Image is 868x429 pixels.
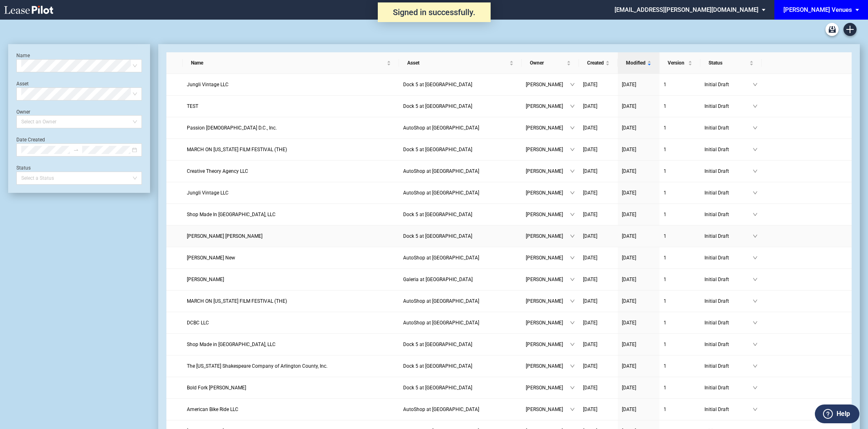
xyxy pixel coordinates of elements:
[403,103,472,109] span: Dock 5 at Union Market
[403,124,518,132] a: AutoShop at [GEOGRAPHIC_DATA]
[843,23,857,36] a: Create new document
[583,189,614,197] a: [DATE]
[664,233,666,239] span: 1
[583,297,614,305] a: [DATE]
[526,297,570,305] span: [PERSON_NAME]
[583,275,614,284] a: [DATE]
[622,168,636,174] span: [DATE]
[622,298,636,304] span: [DATE]
[403,189,518,197] a: AutoShop at [GEOGRAPHIC_DATA]
[526,275,570,284] span: [PERSON_NAME]
[16,81,29,87] label: Asset
[664,384,696,392] a: 1
[587,59,604,67] span: Created
[403,80,518,89] a: Dock 5 at [GEOGRAPHIC_DATA]
[704,167,753,175] span: Initial Draft
[187,340,395,349] a: Shop Made in [GEOGRAPHIC_DATA], LLC
[187,147,287,152] span: MARCH ON WASHINGTON FILM FESTIVAL (THE)
[622,82,636,87] span: [DATE]
[704,232,753,240] span: Initial Draft
[659,52,700,74] th: Version
[753,82,758,87] span: down
[570,342,575,347] span: down
[622,145,655,154] a: [DATE]
[622,407,636,412] span: [DATE]
[704,384,753,392] span: Initial Draft
[704,124,753,132] span: Initial Draft
[664,405,696,413] a: 1
[403,275,518,284] a: Galeria at [GEOGRAPHIC_DATA]
[664,167,696,175] a: 1
[783,6,852,13] div: [PERSON_NAME] Venues
[403,407,479,412] span: AutoShop at Union Market
[622,363,636,369] span: [DATE]
[753,234,758,239] span: down
[403,147,472,152] span: Dock 5 at Union Market
[704,189,753,197] span: Initial Draft
[622,384,655,392] a: [DATE]
[583,145,614,154] a: [DATE]
[403,232,518,240] a: Dock 5 at [GEOGRAPHIC_DATA]
[664,210,696,219] a: 1
[753,255,758,260] span: down
[664,147,666,152] span: 1
[570,299,575,304] span: down
[583,405,614,413] a: [DATE]
[583,320,597,326] span: [DATE]
[403,319,518,327] a: AutoShop at [GEOGRAPHIC_DATA]
[570,407,575,412] span: down
[526,80,570,89] span: [PERSON_NAME]
[403,210,518,219] a: Dock 5 at [GEOGRAPHIC_DATA]
[403,340,518,349] a: Dock 5 at [GEOGRAPHIC_DATA]
[570,190,575,195] span: down
[403,190,479,196] span: AutoShop at Union Market
[187,233,262,239] span: Eddie Sánchez Suárez
[187,342,276,347] span: Shop Made in DC, LLC
[583,362,614,370] a: [DATE]
[16,109,30,115] label: Owner
[583,167,614,175] a: [DATE]
[526,124,570,132] span: [PERSON_NAME]
[664,407,666,412] span: 1
[622,275,655,284] a: [DATE]
[622,147,636,152] span: [DATE]
[187,124,395,132] a: Passion [DEMOGRAPHIC_DATA] D.C., Inc.
[16,165,31,171] label: Status
[403,168,479,174] span: AutoShop at Union Market
[526,254,570,262] span: [PERSON_NAME]
[664,320,666,326] span: 1
[622,340,655,349] a: [DATE]
[526,102,570,110] span: [PERSON_NAME]
[187,82,229,87] span: Jungli Vintage LLC
[570,255,575,260] span: down
[187,277,224,282] span: Paige Burton Barnes
[187,319,395,327] a: DCBC LLC
[403,362,518,370] a: Dock 5 at [GEOGRAPHIC_DATA]
[187,362,395,370] a: The [US_STATE] Shakespeare Company of Arlington County, Inc.
[622,102,655,110] a: [DATE]
[73,147,79,153] span: swap-right
[664,342,666,347] span: 1
[622,212,636,217] span: [DATE]
[403,233,472,239] span: Dock 5 at Union Market
[753,364,758,369] span: down
[570,234,575,239] span: down
[664,385,666,391] span: 1
[187,320,209,326] span: DCBC LLC
[622,255,636,261] span: [DATE]
[664,80,696,89] a: 1
[583,254,614,262] a: [DATE]
[664,212,666,217] span: 1
[570,169,575,174] span: down
[583,233,597,239] span: [DATE]
[622,277,636,282] span: [DATE]
[526,232,570,240] span: [PERSON_NAME]
[704,254,753,262] span: Initial Draft
[622,80,655,89] a: [DATE]
[753,190,758,195] span: down
[626,59,646,67] span: Modified
[570,104,575,109] span: down
[403,384,518,392] a: Dock 5 at [GEOGRAPHIC_DATA]
[526,145,570,154] span: [PERSON_NAME]
[753,169,758,174] span: down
